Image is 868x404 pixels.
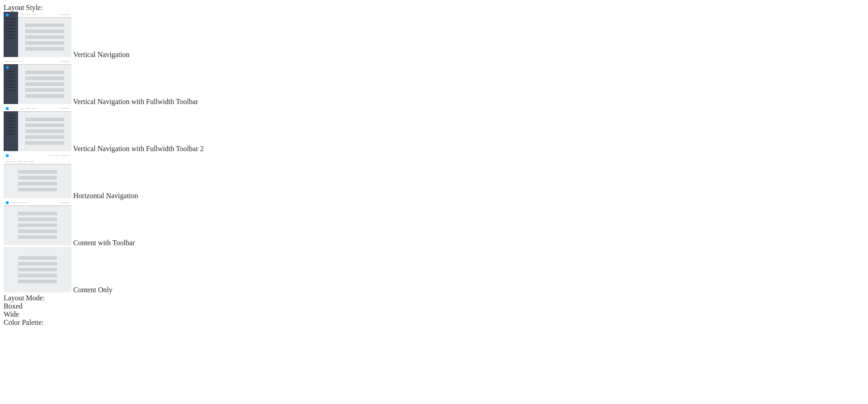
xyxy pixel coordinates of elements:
md-radio-button: Content Only [4,247,864,294]
md-radio-button: Horizontal Navigation [4,153,864,200]
md-radio-button: Vertical Navigation with Fullwidth Toolbar 2 [4,106,864,153]
md-radio-button: Vertical Navigation with Fullwidth Toolbar [4,59,864,106]
div: Layout Style: [4,4,864,12]
span: Vertical Navigation with Fullwidth Toolbar 2 [73,145,204,152]
span: Content Only [73,286,113,294]
div: Layout Mode: [4,294,864,302]
span: Horizontal Navigation [73,192,138,200]
img: vertical-nav-with-full-toolbar-2.jpg [4,106,71,151]
img: content-with-toolbar.jpg [4,200,71,245]
md-radio-button: Vertical Navigation [4,12,864,59]
md-radio-button: Boxed [4,302,864,310]
img: vertical-nav-with-full-toolbar.jpg [4,59,71,104]
span: Vertical Navigation [73,51,130,58]
div: Color Palette: [4,318,864,327]
span: Content with Toolbar [73,239,135,247]
img: content-only.jpg [4,247,71,292]
img: vertical-nav.jpg [4,12,71,57]
md-radio-button: Wide [4,310,864,318]
span: Vertical Navigation with Fullwidth Toolbar [73,98,198,105]
img: horizontal-nav.jpg [4,153,71,198]
md-radio-button: Content with Toolbar [4,200,864,247]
